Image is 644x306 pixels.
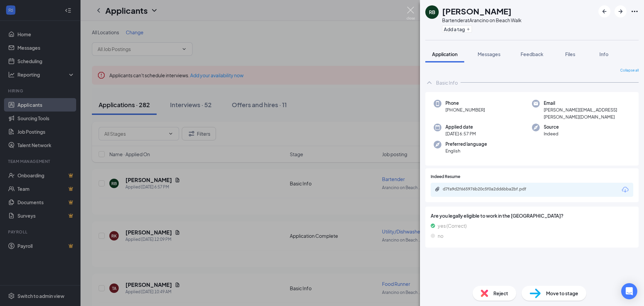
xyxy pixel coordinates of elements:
[616,7,625,15] svg: ArrowRight
[445,100,485,106] span: Phone
[438,232,443,239] span: no
[621,283,637,299] div: Open Intercom Messenger
[544,124,559,130] span: Source
[432,51,458,57] span: Application
[521,51,543,57] span: Feedback
[445,147,487,154] span: English
[443,186,537,192] div: d7fa9d2f665976b20c5f0a2dd6bba2bf.pdf
[436,79,458,86] div: Basic Info
[544,106,630,120] span: [PERSON_NAME][EMAIL_ADDRESS][PERSON_NAME][DOMAIN_NAME]
[425,79,433,87] svg: ChevronUp
[544,130,559,137] span: Indeed
[442,26,472,33] button: PlusAdd a tag
[621,186,629,194] svg: Download
[565,51,575,57] span: Files
[445,106,485,113] span: [PHONE_NUMBER]
[466,27,470,31] svg: Plus
[431,174,460,180] span: Indeed Resume
[431,212,633,219] span: Are you legally eligible to work in the [GEOGRAPHIC_DATA]?
[445,141,487,147] span: Preferred language
[544,100,630,106] span: Email
[435,186,440,192] svg: Paperclip
[493,290,508,297] span: Reject
[478,51,500,57] span: Messages
[600,7,608,15] svg: ArrowLeftNew
[445,130,476,137] span: [DATE] 6:57 PM
[614,5,627,17] button: ArrowRight
[438,222,467,229] span: yes (Correct)
[429,9,435,15] div: RB
[546,290,578,297] span: Move to stage
[599,51,608,57] span: Info
[620,68,639,73] span: Collapse all
[445,124,476,130] span: Applied date
[598,5,610,17] button: ArrowLeftNew
[442,5,512,17] h1: [PERSON_NAME]
[631,7,639,15] svg: Ellipses
[435,186,543,193] a: Paperclipd7fa9d2f665976b20c5f0a2dd6bba2bf.pdf
[442,17,522,24] div: Bartender at Arancino on Beach Walk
